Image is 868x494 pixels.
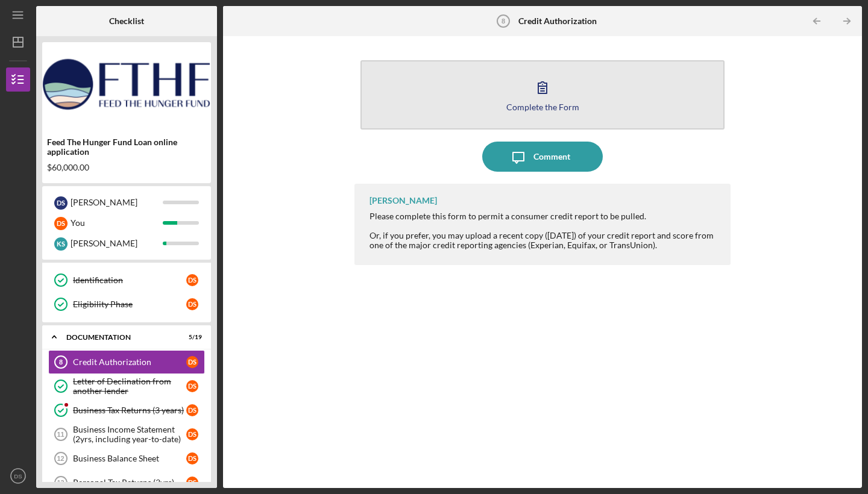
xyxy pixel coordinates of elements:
a: 12Business Balance SheetDS [48,446,205,471]
div: D S [186,452,198,464]
a: 11Business Income Statement (2yrs, including year-to-date)DS [48,422,205,446]
button: Comment [482,142,603,172]
tspan: 8 [59,358,63,366]
div: Documentation [66,334,172,341]
div: D S [186,298,198,310]
tspan: 13 [57,479,64,486]
div: D S [54,217,68,230]
div: K S [54,237,68,251]
div: Please complete this form to permit a consumer credit report to be pulled. [370,211,719,221]
a: 8Credit AuthorizationDS [48,350,205,374]
div: D S [186,356,198,368]
div: D S [186,274,198,286]
button: DS [6,464,30,488]
button: Complete the Form [360,60,725,130]
img: Product logo [42,48,211,120]
tspan: 12 [57,455,64,462]
div: $60,000.00 [47,163,206,172]
div: D S [186,404,198,416]
div: D S [54,196,68,210]
a: Eligibility PhaseDS [48,292,205,316]
div: 5 / 19 [180,334,202,341]
tspan: 11 [57,431,64,438]
a: IdentificationDS [48,268,205,292]
div: Business Tax Returns (3 years) [73,405,186,415]
div: Letter of Declination from another lender [73,377,186,396]
div: Or, if you prefer, you may upload a recent copy ([DATE]) of your credit report and score from one... [370,231,719,250]
text: DS [14,473,22,480]
div: Identification [73,275,186,285]
b: Checklist [109,16,144,26]
div: D S [186,380,198,392]
div: Credit Authorization [73,357,186,367]
div: Eligibility Phase [73,299,186,309]
div: Business Balance Sheet [73,454,186,463]
a: Letter of Declination from another lenderDS [48,374,205,398]
div: Complete the Form [506,102,579,111]
div: D S [186,477,198,489]
div: You [71,213,163,233]
div: Comment [533,142,570,172]
div: Business Income Statement (2yrs, including year-to-date) [73,425,186,444]
div: D S [186,428,198,440]
div: Feed The Hunger Fund Loan online application [47,137,206,157]
div: Personal Tax Returns (3yrs) [73,478,186,487]
b: Credit Authorization [518,16,597,26]
div: [PERSON_NAME] [370,196,437,205]
div: [PERSON_NAME] [71,192,163,213]
tspan: 8 [502,17,505,25]
div: [PERSON_NAME] [71,233,163,254]
a: Business Tax Returns (3 years)DS [48,398,205,422]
